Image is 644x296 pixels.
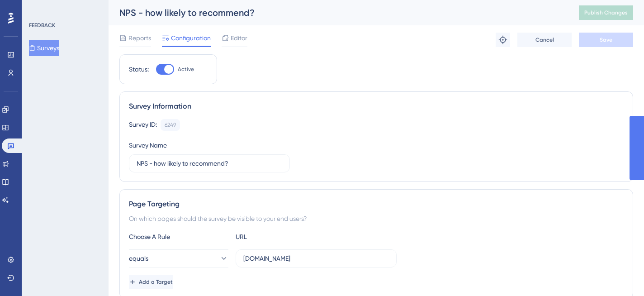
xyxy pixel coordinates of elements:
button: Add a Target [129,275,173,289]
span: Editor [231,33,247,43]
button: Save [579,33,633,47]
span: Cancel [535,36,554,43]
span: Active [178,66,194,73]
iframe: UserGuiding AI Assistant Launcher [606,260,633,287]
button: Surveys [29,40,59,56]
div: 6249 [165,121,176,129]
button: equals [129,249,228,267]
button: Cancel [517,33,572,47]
span: Configuration [171,33,211,43]
div: On which pages should the survey be visible to your end users? [129,213,624,224]
div: Page Targeting [129,199,624,210]
button: Publish Changes [579,5,633,20]
div: Survey Name [129,140,167,151]
span: Add a Target [139,278,173,286]
input: Type your Survey name [137,158,282,168]
span: Save [600,36,612,43]
span: Reports [128,33,151,43]
div: Survey ID: [129,119,157,131]
div: Status: [129,64,149,75]
div: Choose A Rule [129,231,228,242]
span: equals [129,253,148,264]
span: Publish Changes [584,9,628,16]
div: NPS - how likely to recommend? [119,6,556,19]
div: URL [236,231,335,242]
div: FEEDBACK [29,22,55,29]
input: yourwebsite.com/path [243,253,389,263]
div: Survey Information [129,101,624,112]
